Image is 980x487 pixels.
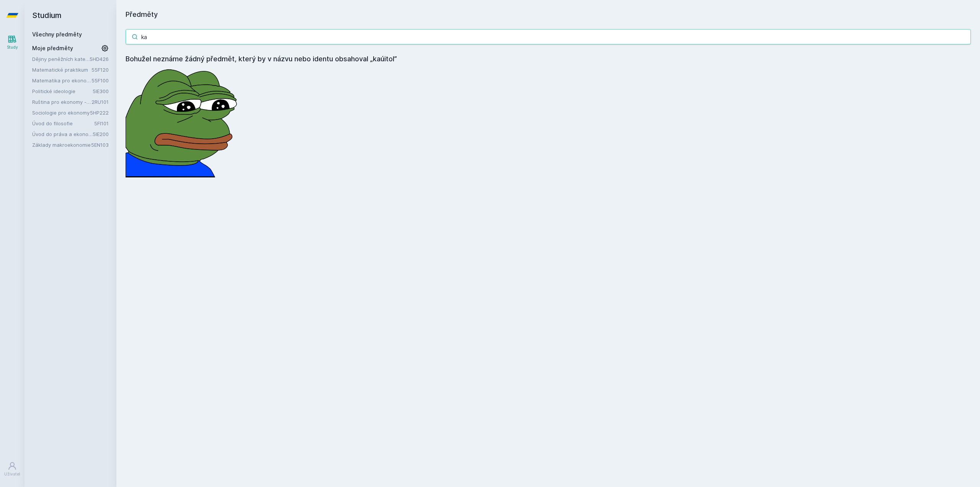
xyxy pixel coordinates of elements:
[126,9,971,20] h1: Předměty
[32,66,91,74] a: Matematické praktikum
[91,77,109,84] a: 55F100
[91,67,109,73] a: 55F120
[2,31,23,54] a: Study
[91,142,109,148] a: 5EN103
[32,130,93,138] a: Úvod do práva a ekonomie
[32,120,94,127] a: Úvod do filosofie
[32,141,91,149] a: Základy makroekonomie
[90,110,109,116] a: 5HP222
[2,457,23,481] a: Uživatel
[32,44,73,52] span: Moje předměty
[32,98,91,106] a: Ruština pro ekonomy - základní úroveň 1 (A1)
[32,87,93,95] a: Politické ideologie
[126,64,240,177] img: error_picture.png
[32,55,90,63] a: Dějiny peněžních kategorií a institucí
[32,31,82,38] a: Všechny předměty
[90,56,109,62] a: 5HD426
[93,131,109,137] a: 5IE200
[7,44,18,50] div: Study
[4,471,20,477] div: Uživatel
[93,88,109,94] a: 5IE300
[126,54,971,64] h4: Bohužel neznáme žádný předmět, který by v názvu nebo identu obsahoval „kaúitol”
[126,29,971,44] input: Název nebo ident předmětu…
[32,109,90,116] a: Sociologie pro ekonomy
[32,77,91,84] a: Matematika pro ekonomy (Matematika A)
[91,99,109,105] a: 2RU101
[94,120,109,126] a: 5FI101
